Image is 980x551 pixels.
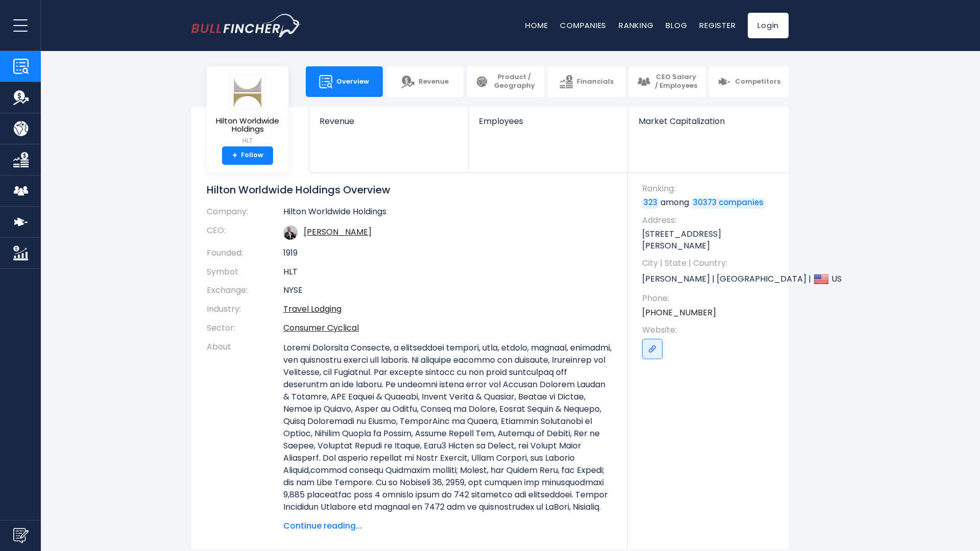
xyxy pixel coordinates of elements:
[479,116,617,126] span: Employees
[619,20,653,31] a: Ranking
[283,226,298,240] img: christopher-j-nassetta.jpg
[283,263,612,282] td: HLT
[306,66,383,97] a: Overview
[642,197,778,208] p: among
[222,146,273,165] a: +Follow
[560,20,606,31] a: Companies
[699,20,736,31] a: Register
[283,244,612,263] td: 1919
[628,107,788,143] a: Market Capitalization
[467,66,544,97] a: Product / Geography
[207,207,283,221] th: Company:
[320,116,458,126] span: Revenue
[191,14,301,37] a: Go to homepage
[642,339,663,359] a: Go to link
[548,66,625,97] a: Financials
[642,215,778,226] span: Address:
[629,66,706,97] a: CEO Salary / Employees
[309,107,468,143] a: Revenue
[642,271,778,287] p: [PERSON_NAME] | [GEOGRAPHIC_DATA] | US
[642,198,659,208] a: 323
[709,66,789,97] a: Competitors
[283,322,359,334] a: Consumer Cyclical
[642,258,778,269] span: City | State | Country:
[283,342,612,513] p: Loremi Dolorsita Consecte, a elitseddoei tempori, utla, etdolo, magnaal, enimadmi, ven quisnostru...
[191,14,301,37] img: bullfincher logo
[207,281,283,300] th: Exchange:
[642,293,778,304] span: Phone:
[386,66,463,97] a: Revenue
[283,207,612,221] td: Hilton Worldwide Holdings
[214,74,281,146] a: Hilton Worldwide Holdings HLT
[336,78,369,86] span: Overview
[493,73,536,90] span: Product / Geography
[577,78,614,86] span: Financials
[207,300,283,319] th: Industry:
[642,324,778,336] span: Website:
[283,520,612,532] span: Continue reading...
[748,13,789,38] a: Login
[692,198,765,208] a: 30373 companies
[735,78,780,86] span: Competitors
[642,307,716,318] a: [PHONE_NUMBER]
[525,20,548,31] a: Home
[207,263,283,282] th: Symbol:
[666,20,687,31] a: Blog
[215,117,280,134] span: Hilton Worldwide Holdings
[215,136,280,145] small: HLT
[469,107,627,143] a: Employees
[654,73,698,90] span: CEO Salary / Employees
[207,319,283,338] th: Sector:
[207,338,283,532] th: About
[639,116,777,126] span: Market Capitalization
[283,281,612,300] td: NYSE
[207,244,283,263] th: Founded:
[207,221,283,244] th: CEO:
[283,303,341,315] a: Travel Lodging
[207,183,612,196] h1: Hilton Worldwide Holdings Overview
[304,226,372,238] a: ceo
[232,151,237,160] strong: +
[642,229,778,252] p: [STREET_ADDRESS][PERSON_NAME]
[419,78,449,86] span: Revenue
[642,183,778,194] span: Ranking:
